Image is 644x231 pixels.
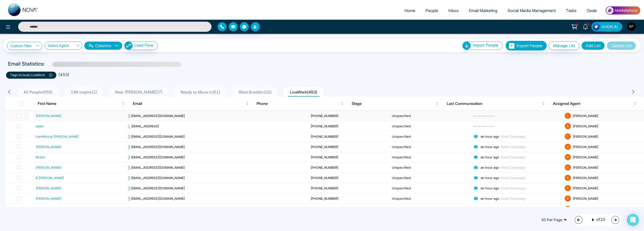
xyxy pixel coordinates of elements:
[538,216,571,224] span: 50 Per Page
[114,44,118,48] span: down
[566,8,577,13] span: Tasks
[36,175,64,180] div: B [PERSON_NAME]
[589,216,605,223] span: of 10
[311,207,339,211] span: [PHONE_NUMBER]
[565,175,571,181] span: R
[502,6,561,15] a: Social Media Management
[348,97,443,111] th: Stage
[390,183,471,193] td: Unspecified
[480,196,499,200] span: an hour ago
[573,145,598,149] span: [PERSON_NAME]
[58,72,69,78] li: ( 453 )
[36,144,61,149] div: [PERSON_NAME]
[311,155,339,159] span: [PHONE_NUMBER]
[573,196,598,200] span: [PERSON_NAME]
[573,134,598,138] span: [PERSON_NAME]
[399,6,420,15] a: Home
[36,196,61,201] div: [PERSON_NAME]
[36,155,45,160] div: Bharti
[561,6,582,15] a: Tasks
[585,22,590,26] span: 10+
[501,134,526,138] span: Email Campaign
[129,97,253,111] th: Email
[311,124,339,128] span: [PHONE_NUMBER]
[36,113,61,118] div: [PERSON_NAME]
[501,186,526,190] span: Email Campaign
[390,152,471,162] td: Unspecified
[390,204,471,214] td: Unspecified
[8,60,45,68] p: Email Statistics:
[352,101,435,107] span: Stage
[311,165,339,169] span: [PHONE_NUMBER]
[501,155,526,159] span: Email Campaign
[126,207,185,211] span: [EMAIL_ADDRESS][DOMAIN_NAME]
[390,131,471,142] td: Unspecified
[565,144,571,150] span: R
[311,145,339,149] span: [PHONE_NUMBER]
[134,43,153,48] span: Lead Flow
[565,185,571,191] span: R
[22,90,55,95] span: All People ( 655 )
[501,196,526,200] span: Email Campaign
[591,22,622,32] button: AVON AI
[573,165,598,169] span: [PERSON_NAME]
[390,193,471,204] td: Unspecified
[113,90,165,95] span: Rear [PERSON_NAME] ( 7 )
[565,206,571,212] span: R
[501,176,526,180] span: Email Campaign
[480,145,499,149] span: an hour ago
[573,186,598,190] span: [PERSON_NAME]
[443,6,464,15] a: Inbox
[126,155,185,159] span: [EMAIL_ADDRESS][DOMAIN_NAME]
[125,42,133,50] img: Lead Flow
[126,165,185,169] span: [EMAIL_ADDRESS][DOMAIN_NAME]
[480,134,499,138] span: an hour ago
[627,22,636,31] img: User Avatar
[38,101,121,107] span: First Name
[605,5,641,16] img: Market-place.gif
[311,196,339,200] span: [PHONE_NUMBER]
[36,206,61,211] div: [PERSON_NAME]
[253,97,348,111] th: Phone
[480,165,499,169] span: an hour ago
[425,8,438,13] span: People
[549,97,644,111] th: Assigned Agent
[469,8,497,13] span: Email Marketing
[480,176,499,180] span: an hour ago
[36,165,61,170] div: [PERSON_NAME]
[501,145,526,149] span: Email Campaign
[311,186,339,190] span: [PHONE_NUMBER]
[573,124,598,128] span: [PERSON_NAME]
[573,207,598,211] span: [PERSON_NAME]
[390,121,471,131] td: Unspecified
[473,43,498,48] span: Import People
[507,8,556,13] span: Social Media Management
[593,23,600,30] img: Lead Flow
[179,90,222,95] span: Ready to Move in ( 51 )
[311,176,339,180] span: [PHONE_NUMBER]
[34,97,129,111] th: First Name
[587,8,597,13] span: Deals
[506,41,547,50] button: Export People
[448,8,459,13] span: Inbox
[480,186,499,190] span: an hour ago
[36,134,79,139] div: HamRituraj [PERSON_NAME]
[601,24,618,30] span: AVON AI
[390,162,471,173] td: Unspecified
[473,124,561,129] div: - - - - - - - -
[126,124,159,128] span: [EMAIL_ADDRESS]
[390,111,471,121] td: Unspecified
[565,113,571,119] span: R
[122,41,158,50] a: Lead FlowLead Flow
[573,155,598,159] span: [PERSON_NAME]
[501,165,526,169] span: Email Campaign
[473,113,561,118] div: - - - - - - - -
[579,22,591,31] a: 10+
[565,164,571,170] span: R
[311,134,339,138] span: [PHONE_NUMBER]
[501,207,526,211] span: Email Campaign
[553,101,633,107] span: Assigned Agent
[257,101,340,107] span: Phone
[133,101,245,107] span: Email
[126,145,185,149] span: [EMAIL_ADDRESS][DOMAIN_NAME]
